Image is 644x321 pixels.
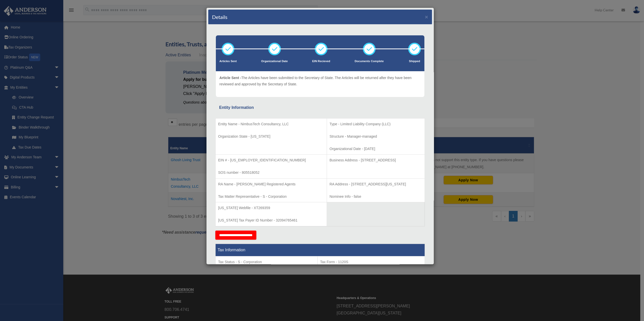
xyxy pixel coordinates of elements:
[329,193,422,200] p: Nominee Info - false
[329,121,422,127] p: Type - Limited Liability Company (LLC)
[329,133,422,140] p: Structure - Manager-managed
[261,59,288,64] p: Organizational Date
[218,217,324,224] p: [US_STATE] Tax Payer ID Number - 32094765461
[218,193,324,200] p: Tax Matter Representative - S - Corporation
[218,157,324,163] p: EIN # - [US_EMPLOYER_IDENTIFICATION_NUMBER]
[329,157,422,163] p: Business Address - [STREET_ADDRESS]
[312,59,330,64] p: EIN Recieved
[218,205,324,211] p: [US_STATE] Webfile - XT269359
[216,244,425,256] th: Tax Information
[212,13,227,20] h4: Details
[329,181,422,187] p: RA Address - [STREET_ADDRESS][US_STATE]
[218,181,324,187] p: RA Name - [PERSON_NAME] Registered Agents
[218,259,315,265] p: Tax Status - S - Corporation
[218,121,324,127] p: Entity Name - NimbusTech Consultancy, LLC
[408,59,421,64] p: Shipped
[219,76,241,80] span: Article Sent -
[216,256,318,293] td: Tax Period Type - Calendar Year
[218,169,324,176] p: SOS number - 805518052
[219,59,237,64] p: Articles Sent
[329,146,422,152] p: Organizational Date - [DATE]
[219,104,421,111] div: Entity Information
[320,259,422,265] p: Tax Form - 1120S
[218,133,324,140] p: Organization State - [US_STATE]
[355,59,384,64] p: Documents Complete
[425,14,428,19] button: ×
[219,75,421,87] p: The Articles have been submitted to the Secretary of State. The Articles will be returned after t...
